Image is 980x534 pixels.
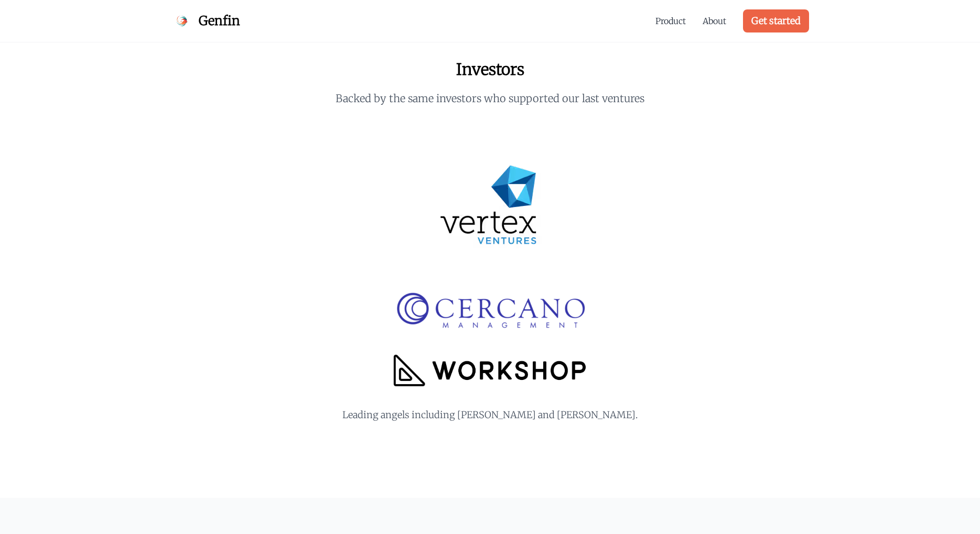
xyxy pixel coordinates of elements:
a: Genfin [171,10,240,31]
img: Genfin Logo [171,10,192,31]
p: Backed by the same investors who supported our last ventures [255,91,725,106]
a: Product [655,15,686,27]
h2: Investors [255,60,725,79]
img: Workshop Ventures [378,349,602,391]
img: Cercano Management [390,290,591,332]
a: Get started [743,9,809,32]
p: Leading angels including [PERSON_NAME] and [PERSON_NAME]. [171,408,809,422]
a: About [703,15,726,27]
span: Genfin [199,13,240,29]
img: Vertex Ventures [423,139,557,274]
